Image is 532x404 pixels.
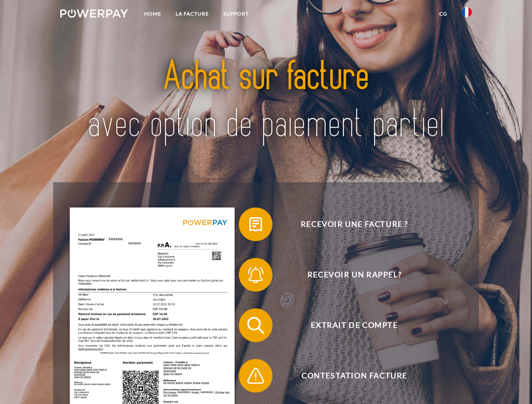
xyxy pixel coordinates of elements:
[432,6,454,21] a: CG
[239,207,458,241] button: Recevoir une facture ?
[251,207,457,241] span: Recevoir une facture ?
[60,9,128,18] img: logo-powerpay-white.svg
[239,258,458,292] button: Recevoir un rappel?
[239,308,458,342] button: Extrait de compte
[251,258,457,292] span: Recevoir un rappel?
[239,359,458,393] button: Contestation Facture
[245,315,266,336] img: qb_search.svg
[245,214,266,235] img: qb_bill.svg
[462,7,472,17] img: fr
[137,6,168,21] a: Home
[245,264,266,285] img: qb_bell.svg
[251,308,457,342] span: Extrait de compte
[251,359,457,393] span: Contestation Facture
[168,6,216,21] a: LA FACTURE
[245,365,266,386] img: qb_warning.svg
[216,6,256,21] a: Support
[80,40,452,161] img: title-powerpay_fr.svg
